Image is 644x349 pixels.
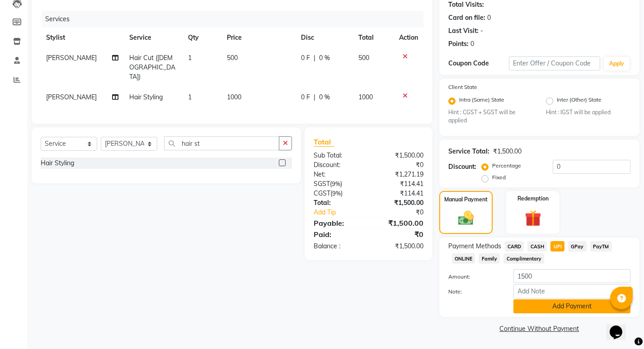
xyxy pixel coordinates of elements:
button: Apply [604,57,630,70]
div: Total: [307,198,368,208]
span: 0 F [301,93,310,102]
div: Sub Total: [307,151,368,160]
span: 9% [332,190,341,197]
div: ₹0 [368,229,430,240]
div: Services [42,11,430,28]
span: [PERSON_NAME] [46,54,97,62]
span: 9% [332,180,340,187]
th: Qty [183,28,222,48]
span: Hair Cut ([DEMOGRAPHIC_DATA]) [129,54,175,81]
div: Card on file: [448,13,485,23]
a: Continue Without Payment [441,324,638,334]
span: CARD [505,241,524,251]
span: Complimentary [503,253,544,264]
div: ₹1,271.19 [368,170,430,179]
small: Hint : IGST will be applied [546,108,630,116]
span: 1000 [227,93,241,101]
span: 0 % [319,93,330,102]
th: Total [353,28,393,48]
label: Client State [448,83,477,91]
span: UPI [550,241,564,251]
span: PayTM [590,241,612,251]
span: Total [314,137,334,147]
span: Hair Styling [129,93,163,101]
th: Action [394,28,423,48]
div: ₹1,500.00 [368,198,430,208]
div: Discount: [448,162,476,172]
input: Enter Offer / Coupon Code [509,56,600,70]
div: 0 [470,39,474,49]
span: SGST [314,180,330,188]
iframe: chat widget [606,313,635,340]
label: Inter (Other) State [557,96,602,107]
span: ONLINE [452,253,475,264]
div: ( ) [307,179,368,189]
span: 1 [188,93,192,101]
div: Discount: [307,160,368,170]
th: Disc [296,28,353,48]
input: Add Note [513,284,630,298]
span: GPay [568,241,587,251]
div: Service Total: [448,147,489,156]
label: Intra (Same) State [459,96,504,107]
span: 0 F [301,53,310,63]
span: 500 [358,54,369,62]
th: Service [124,28,183,48]
input: Search or Scan [164,136,279,150]
input: Amount [513,269,630,283]
div: ( ) [307,189,368,198]
label: Amount: [442,273,507,281]
span: 0 % [319,53,330,63]
label: Percentage [492,162,521,170]
img: _gift.svg [520,208,546,228]
div: ₹1,500.00 [368,151,430,160]
div: ₹1,500.00 [368,242,430,251]
a: Add Tip [307,208,379,217]
div: ₹1,500.00 [493,147,522,156]
span: 1 [188,54,192,62]
label: Redemption [517,195,549,203]
span: 500 [227,54,238,62]
div: ₹114.41 [368,189,430,198]
span: Family [479,253,500,264]
label: Fixed [492,173,506,181]
div: ₹1,500.00 [368,218,430,228]
span: Payment Methods [448,242,501,251]
span: 1000 [358,93,373,101]
div: ₹0 [368,160,430,170]
img: _cash.svg [453,209,479,227]
th: Stylist [41,28,124,48]
div: - [480,26,483,36]
small: Hint : CGST + SGST will be applied [448,108,533,125]
span: | [314,53,315,63]
div: 0 [487,13,491,23]
div: Net: [307,170,368,179]
div: ₹114.41 [368,179,430,189]
span: | [314,93,315,102]
div: ₹0 [379,208,430,217]
div: Hair Styling [41,158,74,168]
div: Balance : [307,242,368,251]
div: Coupon Code [448,59,509,68]
span: [PERSON_NAME] [46,93,97,101]
div: Last Visit: [448,26,479,36]
label: Manual Payment [444,195,488,204]
button: Add Payment [513,299,630,313]
div: Paid: [307,229,368,240]
div: Payable: [307,218,368,228]
div: Points: [448,39,469,49]
span: CGST [314,189,330,197]
label: Note: [442,288,507,296]
th: Price [221,28,295,48]
span: CASH [527,241,547,251]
